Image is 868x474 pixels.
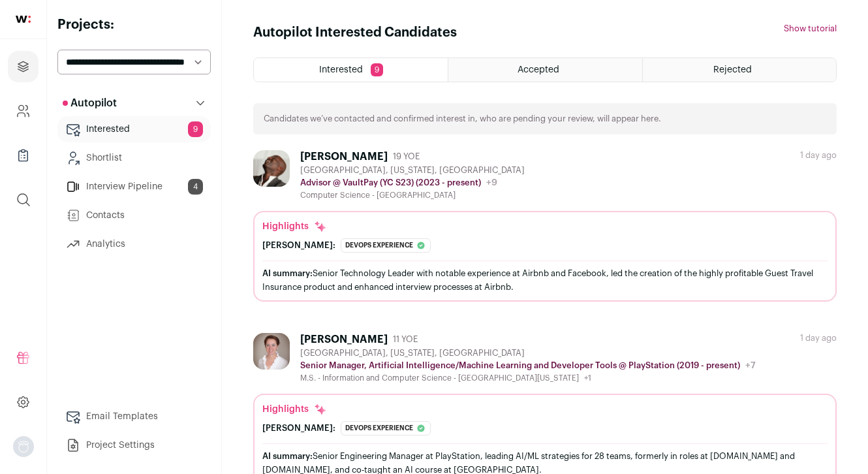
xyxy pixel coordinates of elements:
span: 11 YOE [393,334,418,345]
a: Accepted [448,58,642,82]
span: +9 [486,178,497,187]
a: Analytics [57,231,211,257]
span: 9 [371,63,383,76]
div: [GEOGRAPHIC_DATA], [US_STATE], [GEOGRAPHIC_DATA] [300,165,525,176]
a: Company Lists [8,140,39,171]
button: Show tutorial [784,24,837,34]
div: Devops experience [341,238,431,253]
span: 9 [188,121,203,137]
span: +1 [584,374,591,382]
a: [PERSON_NAME] 19 YOE [GEOGRAPHIC_DATA], [US_STATE], [GEOGRAPHIC_DATA] Advisor @ VaultPay (YC S23)... [253,150,837,302]
a: Email Templates [57,403,211,430]
div: 1 day ago [800,333,837,343]
span: Accepted [518,65,559,74]
div: [GEOGRAPHIC_DATA], [US_STATE], [GEOGRAPHIC_DATA] [300,348,756,358]
div: Senior Technology Leader with notable experience at Airbnb and Facebook, led the creation of the ... [262,266,828,294]
div: [PERSON_NAME] [300,333,388,346]
div: Computer Science - [GEOGRAPHIC_DATA] [300,190,525,200]
img: nopic.png [13,436,34,457]
a: Interview Pipeline4 [57,174,211,200]
p: Candidates we’ve contacted and confirmed interest in, who are pending your review, will appear here. [264,114,661,124]
div: [PERSON_NAME] [300,150,388,163]
p: Senior Manager, Artificial Intelligence/Machine Learning and Developer Tools @ PlayStation (2019 ... [300,360,740,371]
div: [PERSON_NAME]: [262,240,335,251]
div: M.S. - Information and Computer Science - [GEOGRAPHIC_DATA][US_STATE] [300,373,756,383]
div: 1 day ago [800,150,837,161]
a: Interested9 [57,116,211,142]
a: Rejected [643,58,836,82]
a: Company and ATS Settings [8,95,39,127]
button: Open dropdown [13,436,34,457]
div: [PERSON_NAME]: [262,423,335,434]
p: Autopilot [63,95,117,111]
button: Autopilot [57,90,211,116]
img: d3796dc2d18ba5f755f0fa31533d927206ed2aebca766b2e054492e30f0a5400 [253,333,290,370]
span: 19 YOE [393,151,420,162]
h1: Autopilot Interested Candidates [253,24,457,42]
div: Highlights [262,220,327,233]
span: Interested [319,65,363,74]
a: Project Settings [57,432,211,458]
p: Advisor @ VaultPay (YC S23) (2023 - present) [300,178,481,188]
a: Shortlist [57,145,211,171]
span: 4 [188,179,203,195]
img: wellfound-shorthand-0d5821cbd27db2630d0214b213865d53afaa358527fdda9d0ea32b1df1b89c2c.svg [16,16,31,23]
span: Rejected [713,65,752,74]
h2: Projects: [57,16,211,34]
span: AI summary: [262,452,313,460]
div: Devops experience [341,421,431,435]
span: AI summary: [262,269,313,277]
span: +7 [745,361,756,370]
a: Projects [8,51,39,82]
div: Highlights [262,403,327,416]
a: Contacts [57,202,211,229]
img: 8c6396f2eb118aee0324e7a006f963b7d4c816cf68394364db4dce71dbbaedeb.jpg [253,150,290,187]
